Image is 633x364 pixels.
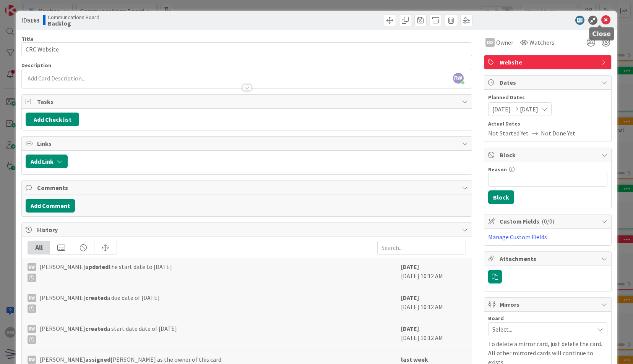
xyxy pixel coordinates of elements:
[500,58,597,67] span: Website
[37,225,458,234] span: History
[496,38,513,47] span: Owner
[40,262,172,282] span: [PERSON_NAME] the start date to [DATE]
[28,241,50,254] div: All
[488,316,504,321] span: Board
[40,324,177,344] span: [PERSON_NAME] a start date date of [DATE]
[40,293,160,313] span: [PERSON_NAME] a due date of [DATE]
[26,113,79,126] button: Add Checklist
[541,129,575,138] span: Not Done Yet
[37,183,458,192] span: Comments
[85,356,110,363] b: assigned
[21,62,51,69] span: Description
[488,129,529,138] span: Not Started Yet
[26,199,75,213] button: Add Comment
[485,38,495,47] div: DD
[401,356,428,363] b: last week
[529,38,554,47] span: Watchers
[488,120,607,128] span: Actual Dates
[488,93,607,101] span: Planned Dates
[401,325,419,332] b: [DATE]
[85,294,107,301] b: created
[500,150,597,159] span: Block
[492,105,511,114] span: [DATE]
[542,217,554,225] span: ( 0/0 )
[28,294,36,302] div: RW
[28,263,36,271] div: RW
[85,263,109,271] b: updated
[401,324,466,347] div: [DATE] 10:12 AM
[500,78,597,87] span: Dates
[488,233,547,241] a: Manage Custom Fields
[401,262,466,285] div: [DATE] 10:12 AM
[500,254,597,263] span: Attachments
[26,155,68,168] button: Add Link
[520,105,538,114] span: [DATE]
[27,16,39,24] b: 5163
[377,241,466,254] input: Search...
[85,325,107,332] b: created
[401,294,419,301] b: [DATE]
[592,30,611,37] h5: Close
[48,20,99,26] b: Backlog
[488,166,507,173] label: Reason
[37,97,458,106] span: Tasks
[453,73,464,84] span: RW
[21,16,39,25] span: ID
[401,263,419,271] b: [DATE]
[500,300,597,309] span: Mirrors
[28,325,36,333] div: RW
[21,35,34,42] label: Title
[37,139,458,148] span: Links
[48,14,99,20] span: Communcations Board
[488,190,514,204] button: Block
[492,324,590,335] span: Select...
[21,42,472,56] input: type card name here...
[401,293,466,316] div: [DATE] 10:12 AM
[28,356,36,364] div: RW
[500,217,597,226] span: Custom Fields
